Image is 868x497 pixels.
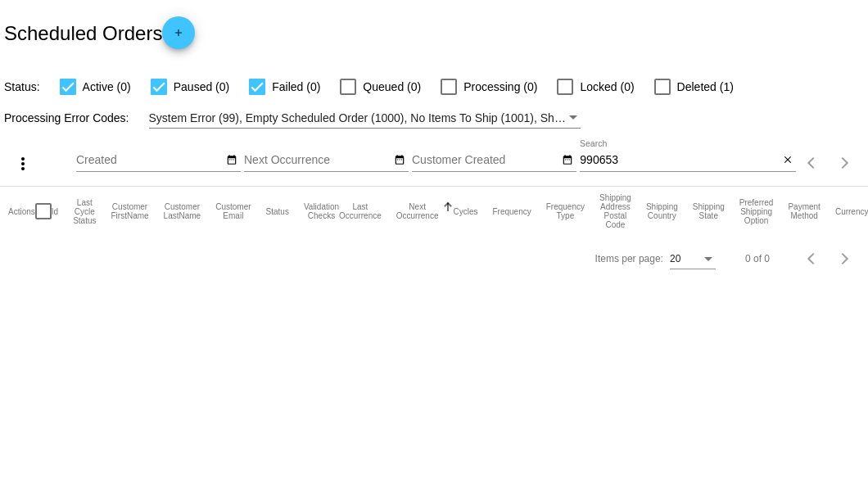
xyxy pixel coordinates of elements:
[215,202,251,220] button: Change sorting for CustomerEmail
[829,242,861,275] button: Next page
[169,27,188,47] mat-icon: add
[8,187,35,236] mat-header-cell: Actions
[412,154,559,167] input: Customer Created
[13,154,33,174] mat-icon: more_vert
[266,206,289,216] button: Change sorting for Status
[149,108,581,129] mat-select: Filter by Processing Error Codes
[599,193,631,229] button: Change sorting for ShippingPostcode
[304,187,339,236] mat-header-cell: Validation Checks
[646,202,678,220] button: Change sorting for ShippingCountry
[174,77,229,97] span: Paused (0)
[394,154,405,167] mat-icon: date_range
[829,147,861,179] button: Next page
[796,147,829,179] button: Previous page
[562,154,573,167] mat-icon: date_range
[111,202,148,220] button: Change sorting for CustomerFirstName
[4,111,129,124] span: Processing Error Codes:
[670,253,680,264] span: 20
[546,202,585,220] button: Change sorting for FrequencyType
[164,202,201,220] button: Change sorting for CustomerLastName
[788,202,820,220] button: Change sorting for PaymentMethod.Type
[693,202,725,220] button: Change sorting for ShippingState
[492,206,531,216] button: Change sorting for Frequency
[4,16,195,49] h2: Scheduled Orders
[580,154,779,167] input: Search
[580,77,634,97] span: Locked (0)
[363,77,421,97] span: Queued (0)
[73,198,96,225] button: Change sorting for LastProcessingCycleId
[396,202,439,220] button: Change sorting for NextOccurrenceUtc
[463,77,537,97] span: Processing (0)
[4,80,40,93] span: Status:
[52,206,58,216] button: Change sorting for Id
[782,154,793,167] mat-icon: close
[83,77,131,97] span: Active (0)
[796,242,829,275] button: Previous page
[226,154,237,167] mat-icon: date_range
[453,206,477,216] button: Change sorting for Cycles
[76,154,224,167] input: Created
[272,77,320,97] span: Failed (0)
[244,154,391,167] input: Next Occurrence
[745,253,770,264] div: 0 of 0
[739,198,774,225] button: Change sorting for PreferredShippingOption
[779,152,796,169] button: Clear
[595,253,663,264] div: Items per page:
[670,254,716,265] mat-select: Items per page:
[677,77,734,97] span: Deleted (1)
[339,202,382,220] button: Change sorting for LastOccurrenceUtc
